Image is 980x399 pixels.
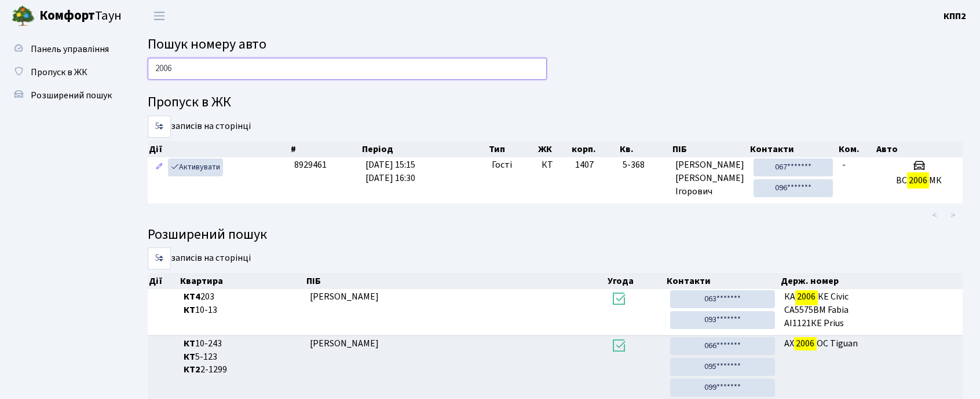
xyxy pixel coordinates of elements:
b: КТ [184,337,195,350]
span: 10-243 5-123 2-1299 [184,337,300,377]
th: # [290,141,361,157]
a: Пропуск в ЖК [6,61,122,84]
span: Гості [492,158,512,172]
span: AX OC Tiguan [784,337,958,350]
th: Квартира [179,273,305,289]
th: корп. [571,141,618,157]
th: ПІБ [671,141,749,157]
b: КТ2 [184,363,200,376]
th: Тип [488,141,537,157]
th: Кв. [619,141,671,157]
th: Авто [875,141,963,157]
b: КТ [184,304,195,316]
th: Період [361,141,487,157]
span: 1407 [575,158,594,171]
th: ЖК [537,141,571,157]
span: 8929461 [294,158,327,171]
select: записів на сторінці [148,116,171,138]
span: [PERSON_NAME] [310,337,379,350]
th: Контакти [665,273,780,289]
th: Дії [148,141,290,157]
span: [PERSON_NAME] [310,290,379,303]
img: logo.png [12,5,35,28]
b: КПП2 [944,10,966,23]
span: КТ [542,158,566,172]
mark: 2006 [795,289,817,305]
th: Ком. [838,141,876,157]
input: Пошук [148,58,547,80]
span: Пошук номеру авто [148,34,266,54]
span: Пропуск в ЖК [31,66,87,79]
span: Панель управління [31,43,109,56]
th: Держ. номер [780,273,963,289]
label: записів на сторінці [148,116,251,138]
th: ПІБ [305,273,607,289]
b: КТ [184,350,195,363]
b: КТ4 [184,290,200,303]
label: записів на сторінці [148,247,251,269]
mark: 2006 [794,335,816,352]
a: Панель управління [6,38,122,61]
span: 5-368 [623,158,666,172]
select: записів на сторінці [148,247,171,269]
mark: 2006 [907,172,929,189]
span: Таун [39,6,122,26]
span: [DATE] 15:15 [DATE] 16:30 [365,158,415,184]
span: [PERSON_NAME] [PERSON_NAME] Ігорович [675,158,744,198]
span: КА КЕ Civic CA5575BM Fabia АІ1121КЕ Prius [784,290,958,330]
th: Контакти [749,141,838,157]
span: 203 10-13 [184,290,300,317]
h4: Розширений пошук [148,227,963,243]
h5: ВС МК [880,175,958,186]
span: - [842,158,846,171]
span: Розширений пошук [31,89,112,102]
a: КПП2 [944,9,966,23]
a: Редагувати [152,158,166,176]
a: Розширений пошук [6,84,122,107]
h4: Пропуск в ЖК [148,94,963,111]
b: Комфорт [39,6,95,25]
th: Угода [606,273,665,289]
th: Дії [148,273,179,289]
button: Переключити навігацію [145,6,174,25]
a: Активувати [168,158,223,176]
